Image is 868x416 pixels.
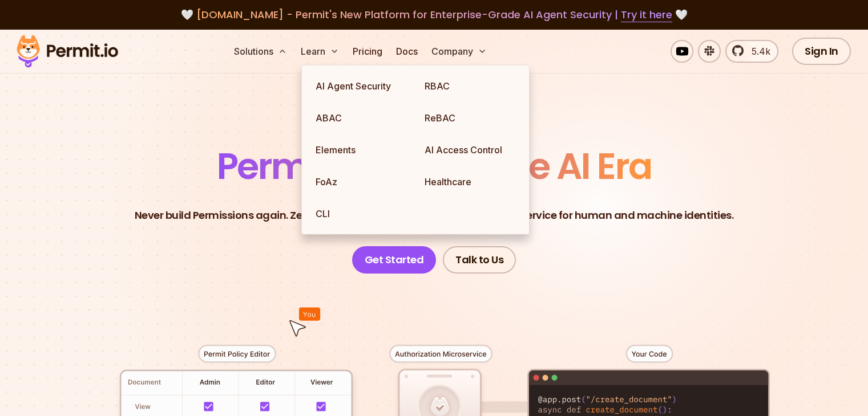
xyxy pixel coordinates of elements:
a: Healthcare [415,166,524,198]
span: Permissions for The AI Era [217,141,652,191]
button: Company [427,40,491,63]
span: 5.4k [745,44,770,58]
a: Sign In [792,38,851,65]
a: CLI [306,198,415,230]
span: [DOMAIN_NAME] - Permit's New Platform for Enterprise-Grade AI Agent Security | [196,7,672,22]
p: Never build Permissions again. Zero-latency fine-grained authorization as a service for human and... [135,207,734,223]
a: FoAz [306,166,415,198]
a: 5.4k [725,40,778,63]
a: ReBAC [415,102,524,134]
img: Permit logo [11,32,123,71]
button: Solutions [229,40,292,63]
a: Talk to Us [443,246,516,274]
a: AI Access Control [415,134,524,166]
a: Get Started [352,246,437,274]
a: AI Agent Security [306,70,415,102]
a: RBAC [415,70,524,102]
a: Pricing [348,40,387,63]
a: Docs [391,40,422,63]
button: Learn [296,40,344,63]
div: 🤍 🤍 [27,7,841,23]
a: ABAC [306,102,415,134]
a: Elements [306,134,415,166]
a: Try it here [621,7,672,22]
